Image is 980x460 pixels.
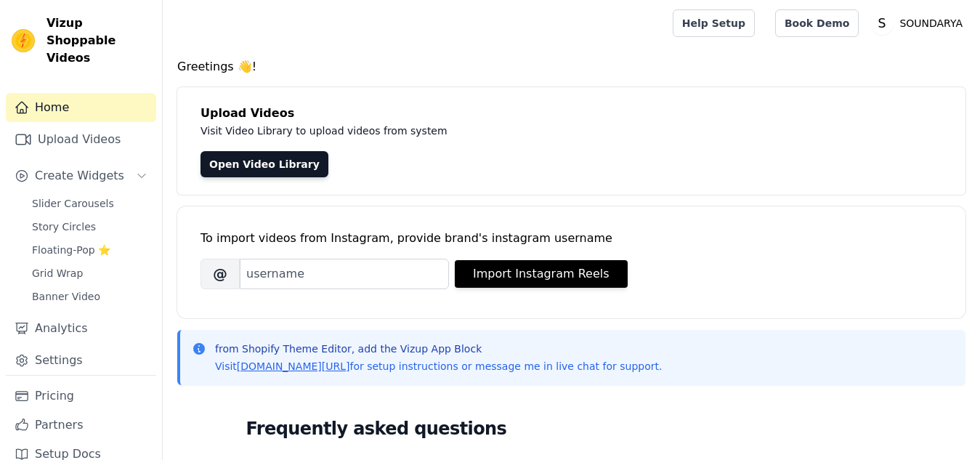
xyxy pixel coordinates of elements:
a: Story Circles [23,217,156,237]
span: Banner Video [32,289,100,304]
div: To import videos from Instagram, provide brand's instagram username [201,230,942,247]
a: Help Setup [673,9,755,37]
a: Floating-Pop ⭐ [23,240,156,260]
span: Slider Carousels [32,196,114,211]
button: S SOUNDARYA [870,10,968,36]
a: Slider Carousels [23,193,156,214]
a: [DOMAIN_NAME][URL] [237,360,350,372]
button: Create Widgets [6,161,156,190]
span: Vizup Shoppable Videos [46,15,150,67]
span: @ [201,259,240,289]
a: Partners [6,411,156,440]
img: Vizup [12,29,35,52]
h4: Upload Videos [201,105,942,122]
a: Home [6,93,156,122]
a: Settings [6,346,156,375]
span: Create Widgets [35,167,124,185]
a: Book Demo [775,9,859,37]
span: Story Circles [32,219,96,234]
a: Banner Video [23,286,156,307]
p: Visit for setup instructions or message me in live chat for support. [215,359,662,374]
a: Pricing [6,382,156,411]
input: username [240,259,449,289]
p: Visit Video Library to upload videos from system [201,122,851,140]
h4: Greetings 👋! [177,58,965,76]
h2: Frequently asked questions [246,414,897,443]
a: Upload Videos [6,125,156,154]
button: Import Instagram Reels [455,260,628,288]
a: Analytics [6,314,156,343]
text: S [878,16,886,31]
a: Grid Wrap [23,263,156,283]
a: Open Video Library [201,151,328,177]
span: Floating-Pop ⭐ [32,243,110,257]
span: Grid Wrap [32,266,83,281]
p: from Shopify Theme Editor, add the Vizup App Block [215,342,662,356]
p: SOUNDARYA [894,10,968,36]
